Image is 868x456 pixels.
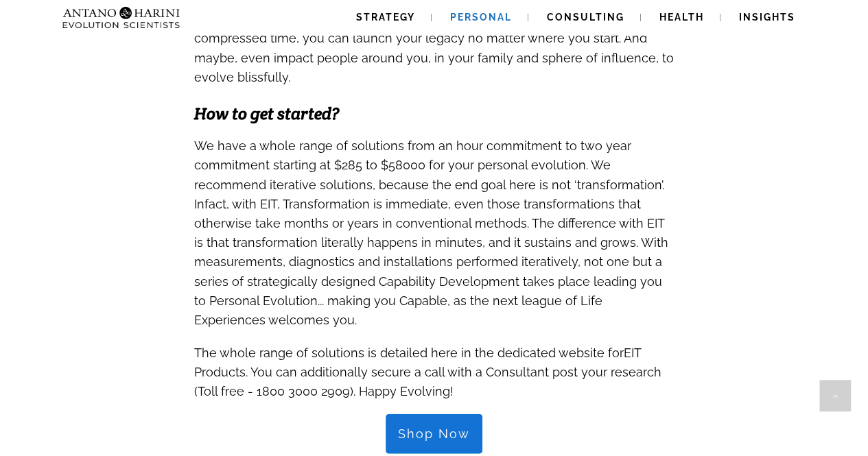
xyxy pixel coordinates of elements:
span: How to get started? [194,102,339,123]
span: Personal [450,12,512,23]
span: Insights [739,12,795,23]
span: Shop Now [398,426,470,441]
span: Health [659,12,704,23]
span: The whole range of solutions is detailed here in the dedicated website for [194,345,624,359]
span: . You can additionally secure a call with a Consultant post your research (Toll free - 1800 3000 ... [194,364,661,398]
span: Strategy [356,12,415,23]
span: Consulting [547,12,624,23]
a: Shop Now [386,413,482,453]
span: EIT Products [194,345,641,379]
span: We have a whole range of solutions from an hour commitment to two year commitment starting at $28... [194,138,668,326]
a: EIT Products [194,337,641,381]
